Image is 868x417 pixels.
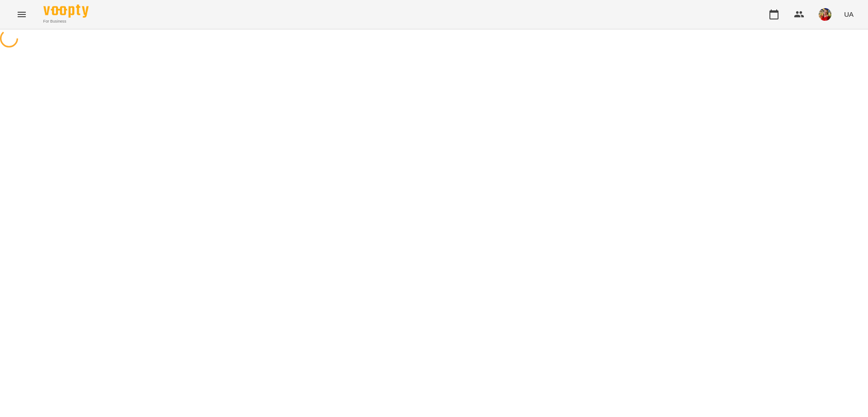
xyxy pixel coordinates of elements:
span: For Business [43,19,89,24]
button: UA [840,6,857,23]
button: Menu [11,4,33,25]
img: 5e634735370bbb5983f79fa1b5928c88.png [819,8,831,21]
span: UA [844,9,854,19]
img: Voopty Logo [43,5,89,18]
